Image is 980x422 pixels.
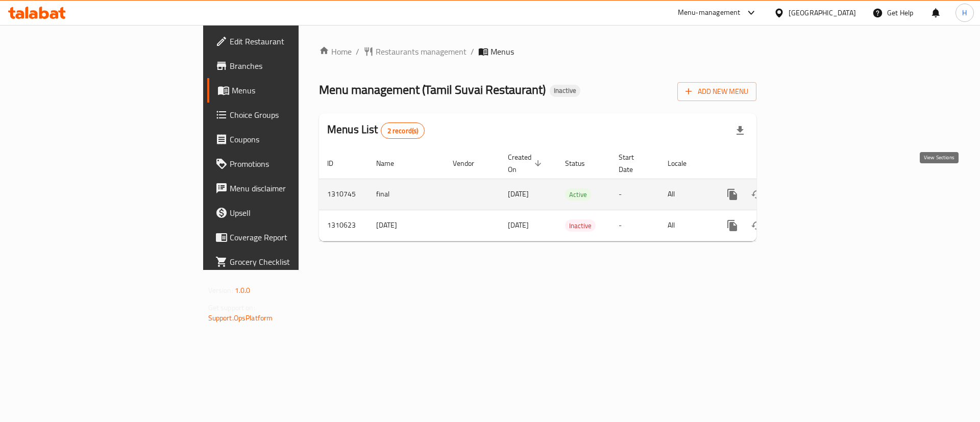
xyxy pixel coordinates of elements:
button: more [720,213,745,238]
div: Inactive [565,219,596,232]
span: Get support on: [208,301,255,314]
span: Edit Restaurant [230,35,359,47]
h2: Menus List [327,122,425,139]
span: Branches [230,60,359,72]
a: Coupons [207,127,367,152]
span: ID [327,157,347,169]
td: - [610,210,659,241]
span: H [962,7,967,18]
div: Inactive [550,85,580,97]
span: Locale [668,157,700,169]
span: Coverage Report [230,231,359,243]
span: Restaurants management [376,45,467,58]
span: Inactive [565,220,596,232]
th: Actions [712,148,826,179]
td: final [368,179,445,210]
a: Branches [207,54,367,78]
span: Promotions [230,158,359,170]
a: Coverage Report [207,225,367,250]
div: Export file [728,118,752,143]
span: Name [376,157,407,169]
a: Menu disclaimer [207,176,367,201]
span: Add New Menu [685,85,748,98]
a: Menus [207,78,367,103]
td: All [659,210,712,241]
span: Menus [491,45,514,58]
span: Menu disclaimer [230,182,359,194]
span: Version: [208,284,233,297]
span: Menu management ( Tamil Suvai Restaurant ) [319,78,546,101]
span: Upsell [230,207,359,219]
li: / [471,45,474,58]
a: Grocery Checklist [207,250,367,274]
nav: breadcrumb [319,45,756,58]
span: [DATE] [508,187,529,201]
button: Add New Menu [677,82,756,101]
a: Promotions [207,152,367,176]
span: Active [565,189,591,201]
a: Choice Groups [207,103,367,127]
a: Edit Restaurant [207,29,367,54]
span: Status [565,157,598,169]
span: Inactive [550,86,580,95]
a: Upsell [207,201,367,225]
div: Menu-management [678,7,741,19]
td: [DATE] [368,210,445,241]
table: enhanced table [319,148,826,241]
span: 1.0.0 [235,284,251,297]
a: Support.OpsPlatform [208,311,273,325]
a: Restaurants management [363,45,467,58]
button: Change Status [745,182,769,207]
span: Created On [508,151,545,176]
div: [GEOGRAPHIC_DATA] [789,7,856,18]
span: Grocery Checklist [230,256,359,268]
td: All [659,179,712,210]
span: [DATE] [508,218,529,232]
span: 2 record(s) [381,126,425,136]
button: more [720,182,745,207]
span: Coupons [230,133,359,145]
span: Menus [232,84,359,96]
button: Change Status [745,213,769,238]
div: Total records count [381,122,425,139]
td: - [610,179,659,210]
span: Vendor [453,157,487,169]
span: Choice Groups [230,109,359,121]
span: Start Date [619,151,647,176]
